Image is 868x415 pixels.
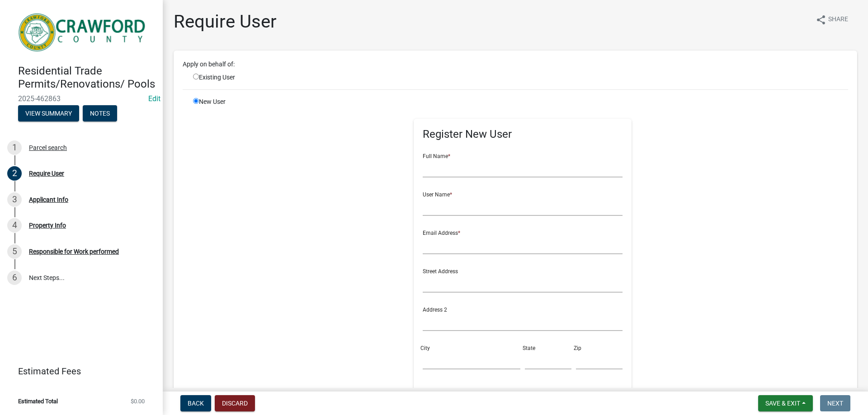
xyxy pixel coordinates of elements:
[828,14,848,25] span: Share
[808,11,855,28] button: shareShare
[188,400,204,407] span: Back
[83,110,117,117] wm-modal-confirm: Notes
[18,110,79,117] wm-modal-confirm: Summary
[131,398,145,404] span: $0.00
[765,400,800,407] span: Save & Exit
[7,244,22,259] div: 5
[7,192,22,207] div: 3
[827,400,843,407] span: Next
[7,270,22,285] div: 6
[29,170,64,177] div: Require User
[174,11,277,33] h1: Require User
[29,145,67,151] div: Parcel search
[820,395,850,411] button: Next
[148,94,160,103] wm-modal-confirm: Edit Application Number
[18,65,156,91] h4: Residential Trade Permits/Renovations/ Pools
[7,140,22,155] div: 1
[29,248,119,255] div: Responsible for Work performed
[423,128,623,141] h5: Register New User
[758,395,813,411] button: Save & Exit
[816,14,826,25] i: share
[176,60,855,69] div: Apply on behalf of:
[148,94,160,103] a: Edit
[7,218,22,233] div: 4
[7,362,148,380] a: Estimated Fees
[18,9,148,55] img: Crawford County, Georgia
[29,222,66,228] div: Property Info
[180,395,211,411] button: Back
[29,196,68,203] div: Applicant Info
[7,166,22,181] div: 2
[83,105,117,121] button: Notes
[18,105,79,121] button: View Summary
[215,395,255,411] button: Discard
[18,398,58,404] span: Estimated Total
[186,73,298,82] div: Existing User
[18,94,145,103] span: 2025-462863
